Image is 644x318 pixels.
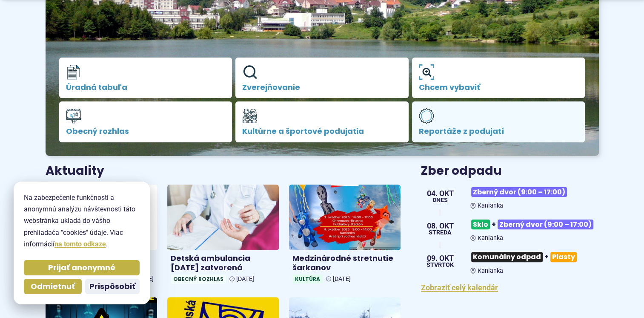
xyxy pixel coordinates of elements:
[426,254,454,262] span: 09. okt
[426,262,454,268] span: štvrtok
[85,279,140,294] button: Prispôsobiť
[419,127,578,136] span: Reportáže z podujatí
[427,190,454,197] span: 04. okt
[421,184,598,209] a: Zberný dvor (9:00 – 17:00) Kanianka 04. okt Dnes
[24,279,82,294] button: Odmietnuť
[59,101,232,142] a: Obecný rozhlas
[471,252,543,262] span: Komunálny odpad
[421,165,598,178] h3: Zber odpadu
[289,185,401,287] a: Medzinárodné stretnutie šarkanov Kultúra [DATE]
[427,197,454,203] span: Dnes
[412,58,585,98] a: Chcem vybaviť
[470,216,598,233] h3: +
[498,220,593,229] span: Zberný dvor (9:00 – 17:00)
[89,282,135,292] span: Prispôsobiť
[46,165,104,178] h3: Aktuality
[235,58,409,98] a: Zverejňovanie
[236,275,254,283] span: [DATE]
[24,192,140,250] p: Na zabezpečenie funkčnosti a anonymnú analýzu návštevnosti táto webstránka ukladá do vášho prehli...
[471,220,490,229] span: Sklo
[471,187,567,197] span: Zberný dvor (9:00 – 17:00)
[333,275,351,283] span: [DATE]
[421,283,498,292] a: Zobraziť celý kalendár
[292,254,397,273] h4: Medzinárodné stretnutie šarkanov
[66,127,226,136] span: Obecný rozhlas
[292,275,323,283] span: Kultúra
[242,127,402,136] span: Kultúrne a športové podujatia
[427,230,454,236] span: streda
[24,260,140,275] button: Prijať anonymné
[242,83,402,92] span: Zverejňovanie
[171,275,226,283] span: Obecný rozhlas
[550,252,577,262] span: Plasty
[470,249,598,265] h3: +
[171,254,275,273] h4: Detská ambulancia [DATE] zatvorená
[66,83,226,92] span: Úradná tabuľa
[478,234,503,242] span: Kanianka
[427,222,454,230] span: 08. okt
[31,282,75,292] span: Odmietnuť
[478,267,503,275] span: Kanianka
[54,240,106,248] a: na tomto odkaze
[59,58,232,98] a: Úradná tabuľa
[167,185,279,287] a: Detská ambulancia [DATE] zatvorená Obecný rozhlas [DATE]
[235,101,409,142] a: Kultúrne a športové podujatia
[412,101,585,142] a: Reportáže z podujatí
[419,83,578,92] span: Chcem vybaviť
[478,202,503,209] span: Kanianka
[421,216,598,242] a: Sklo+Zberný dvor (9:00 – 17:00) Kanianka 08. okt streda
[421,249,598,274] a: Komunálny odpad+Plasty Kanianka 09. okt štvrtok
[48,263,115,273] span: Prijať anonymné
